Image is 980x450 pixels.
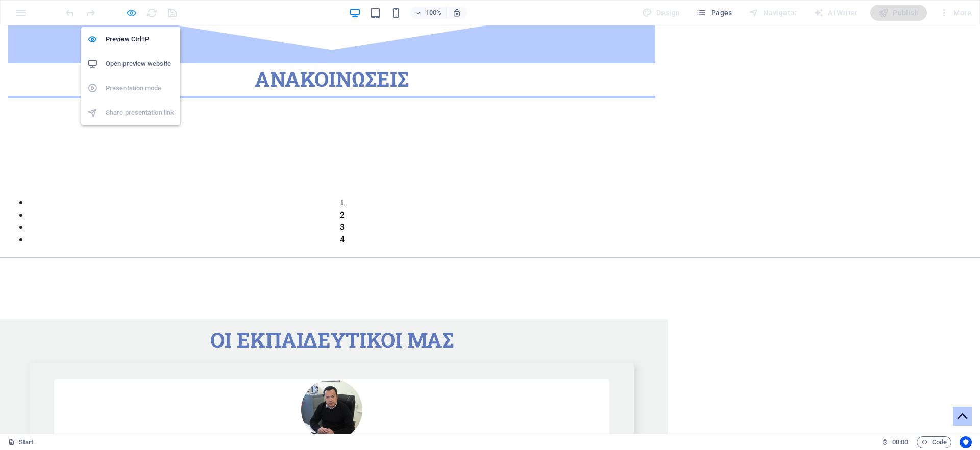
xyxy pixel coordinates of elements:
h6: Session time [881,436,909,448]
h6: Open preview website [106,58,174,70]
span: 00 00 [892,436,908,448]
a: Click to cancel selection. Double-click to open Pages [8,436,34,448]
span: οι εκπαιδευτικοι μασ [210,301,454,328]
h6: Preview Ctrl+P [106,33,174,45]
h6: 100% [426,7,442,19]
span: : [899,438,901,446]
div: Design (Ctrl+Alt+Y) [638,5,684,21]
span: Pages [696,8,732,18]
button: Code [917,436,951,448]
span: ανακοινωσεισ [255,40,409,67]
button: Usercentrics [960,436,972,448]
span: Code [921,436,947,448]
button: Pages [692,5,736,21]
button: 100% [410,7,447,19]
i: On resize automatically adjust zoom level to fit chosen device. [452,8,461,17]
